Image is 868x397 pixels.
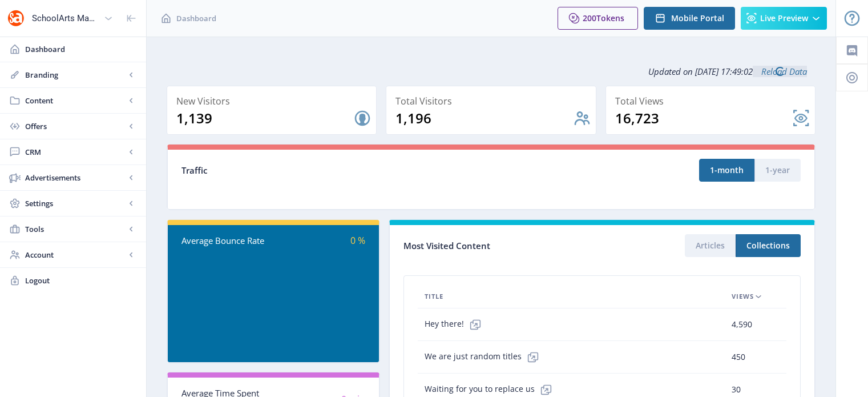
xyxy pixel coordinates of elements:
[732,350,745,364] span: 450
[403,237,602,255] div: Most Visited Content
[615,109,792,127] div: 16,723
[25,69,126,81] span: Branding
[644,7,735,30] button: Mobile Portal
[596,13,624,23] span: Tokens
[685,234,736,257] button: Articles
[732,383,741,396] span: 30
[32,6,99,31] div: SchoolArts Magazine
[671,14,724,23] span: Mobile Portal
[25,121,126,132] span: Offers
[25,249,126,260] span: Account
[176,93,372,109] div: New Visitors
[425,313,487,336] span: Hey there!
[699,159,754,182] button: 1-month
[425,290,443,303] span: Title
[558,7,638,30] button: 200Tokens
[395,109,572,127] div: 1,196
[350,234,365,247] span: 0 %
[176,13,216,24] span: Dashboard
[25,198,126,209] span: Settings
[25,223,126,235] span: Tools
[25,172,126,183] span: Advertisements
[176,109,353,127] div: 1,139
[25,43,137,55] span: Dashboard
[7,9,25,27] img: properties.app_icon.png
[732,318,752,331] span: 4,590
[25,275,137,286] span: Logout
[181,234,273,247] div: Average Bounce Rate
[395,93,591,109] div: Total Visitors
[753,66,807,77] a: Reload Data
[732,290,754,303] span: Views
[425,346,544,368] span: We are just random titles
[736,234,801,257] button: Collections
[741,7,827,30] button: Live Preview
[615,93,810,109] div: Total Views
[25,95,126,106] span: Content
[754,159,801,182] button: 1-year
[181,164,491,177] div: Traffic
[760,14,808,23] span: Live Preview
[25,146,126,158] span: CRM
[167,57,815,86] div: Updated on [DATE] 17:49:02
